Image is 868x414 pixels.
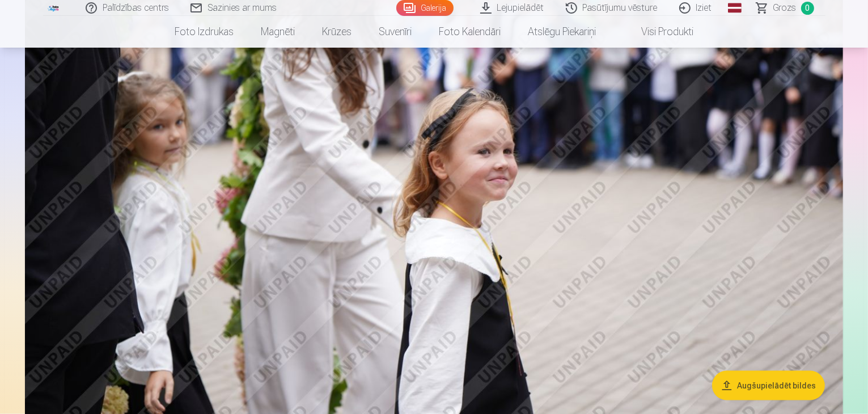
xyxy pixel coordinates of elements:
a: Magnēti [247,16,308,48]
a: Krūzes [308,16,365,48]
span: 0 [801,2,814,15]
a: Visi produkti [609,16,707,48]
a: Foto izdrukas [161,16,247,48]
button: Augšupielādēt bildes [712,371,825,400]
img: /fa3 [48,5,60,11]
a: Foto kalendāri [425,16,514,48]
span: Grozs [773,1,797,15]
a: Atslēgu piekariņi [514,16,609,48]
a: Suvenīri [365,16,425,48]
